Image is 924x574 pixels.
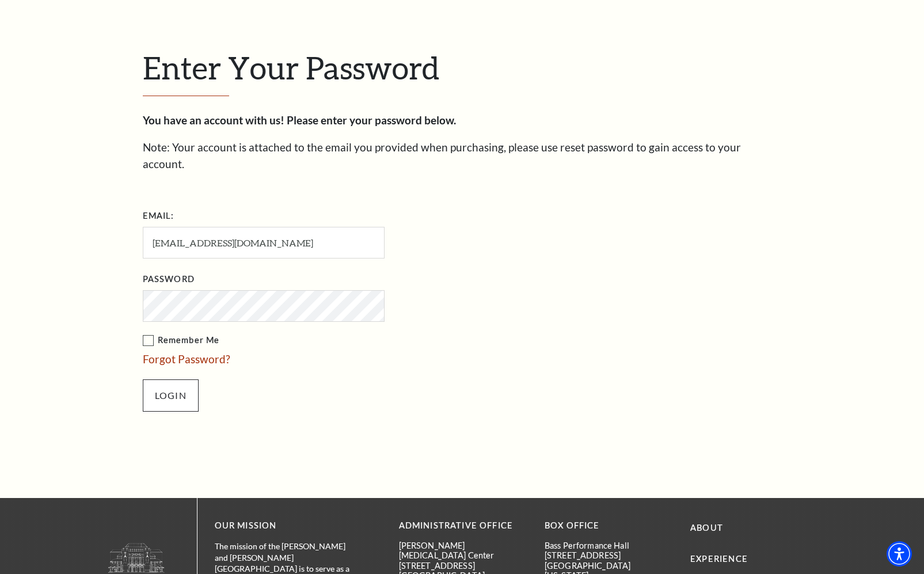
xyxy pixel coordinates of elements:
label: Remember Me [143,333,500,348]
p: [STREET_ADDRESS] [399,561,527,571]
label: Email: [143,209,174,223]
p: Bass Performance Hall [545,541,673,550]
p: OUR MISSION [215,519,359,533]
span: Enter Your Password [143,49,439,86]
p: Administrative Office [399,519,527,533]
input: Required [143,227,385,259]
p: [STREET_ADDRESS] [545,550,673,560]
p: [PERSON_NAME][MEDICAL_DATA] Center [399,541,527,561]
strong: Please enter your password below. [287,113,456,127]
a: About [690,523,723,533]
p: Note: Your account is attached to the email you provided when purchasing, please use reset passwo... [143,139,782,172]
p: BOX OFFICE [545,519,673,533]
div: Accessibility Menu [887,541,912,567]
a: Experience [690,554,748,564]
a: Forgot Password? [143,352,230,366]
input: Submit button [143,379,199,412]
label: Password [143,272,195,287]
strong: You have an account with us! [143,113,284,127]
